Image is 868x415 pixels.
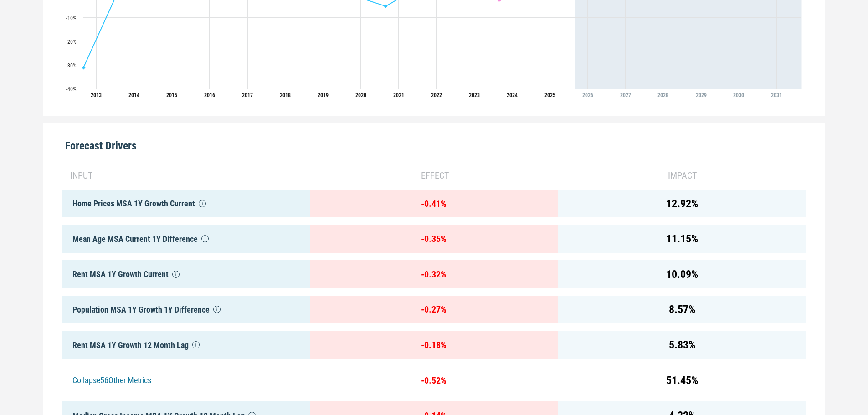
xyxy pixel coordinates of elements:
div: impact [558,169,806,182]
tspan: 2014 [128,92,139,98]
tspan: 2020 [355,92,366,98]
tspan: 2027 [620,92,631,98]
div: 10.09 % [558,260,806,288]
div: - 0.35 % [310,225,558,253]
div: Rent MSA 1Y Growth Current [62,260,310,288]
text: -40% [66,86,77,92]
tspan: 2024 [507,92,518,98]
div: - 0.27 % [310,296,558,324]
path: Saturday, 29 Aug, 18:00, -5.25. 98116. [384,5,388,8]
div: Forecast Drivers [62,123,806,161]
text: -10% [66,15,77,21]
tspan: 2021 [393,92,404,98]
div: Collapse 56 Other Metrics [62,366,310,395]
div: 11.15 % [558,225,806,253]
tspan: 2019 [318,92,329,98]
tspan: 2018 [280,92,291,98]
div: Population MSA 1Y Growth 1Y Difference [62,296,310,324]
div: Home Prices MSA 1Y Growth Current [62,190,310,218]
div: - 0.52 % [310,366,558,395]
div: - 0.32 % [310,260,558,288]
div: 51.45 % [558,366,806,395]
div: 5.83 % [558,331,806,359]
tspan: 2025 [544,92,555,98]
text: -30% [66,62,77,69]
tspan: 2016 [204,92,215,98]
tspan: 2028 [658,92,669,98]
tspan: 2022 [431,92,442,98]
tspan: 2030 [734,92,745,98]
tspan: 2031 [771,92,782,98]
tspan: 2029 [696,92,707,98]
div: 8.57 % [558,296,806,324]
tspan: 2023 [469,92,480,98]
tspan: 2015 [166,92,177,98]
tspan: 2017 [242,92,253,98]
tspan: 2013 [91,92,102,98]
text: -20% [66,39,77,45]
div: Mean Age MSA Current 1Y Difference [62,225,310,253]
div: input [69,169,310,182]
tspan: 2026 [582,92,593,98]
div: - 0.18 % [310,331,558,359]
path: Wednesday, 29 Aug, 18:00, -31.11. 98116. [82,66,86,70]
div: 12.92 % [558,190,806,218]
div: effect [310,169,558,182]
div: Rent MSA 1Y Growth 12 Month Lag [62,331,310,359]
div: - 0.41 % [310,190,558,218]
